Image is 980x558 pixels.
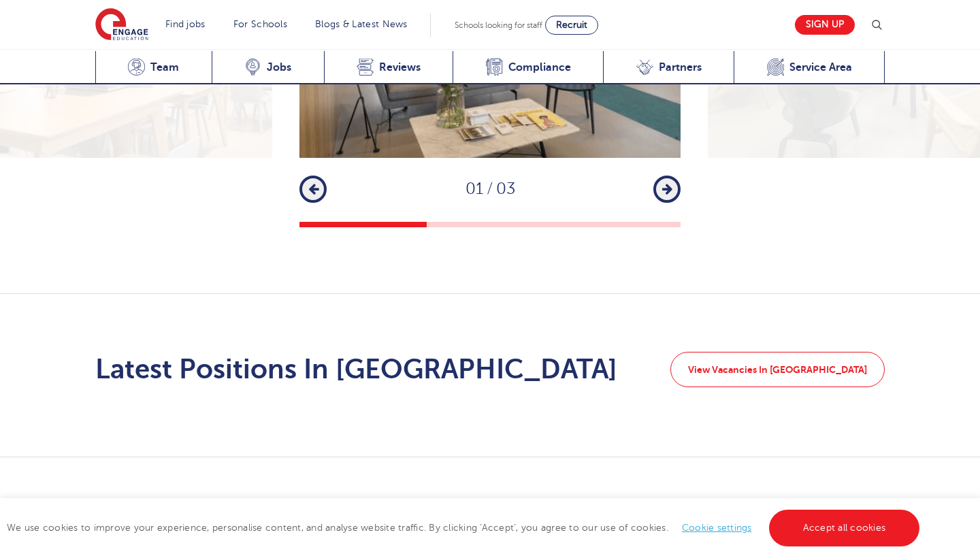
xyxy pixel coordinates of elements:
[212,51,324,84] a: Jobs
[455,20,542,30] span: Schools looking for staff
[267,61,291,74] span: Jobs
[379,61,421,74] span: Reviews
[682,523,752,533] a: Cookie settings
[496,180,515,198] span: 03
[659,61,702,74] span: Partners
[670,352,885,387] a: View Vacancies In [GEOGRAPHIC_DATA]
[7,523,923,533] span: We use cookies to improve your experience, personalise content, and analyse website traffic. By c...
[789,61,852,74] span: Service Area
[795,15,855,35] a: Sign up
[95,8,148,42] img: Engage Education
[453,51,603,84] a: Compliance
[734,51,885,84] a: Service Area
[465,180,483,198] span: 01
[165,19,206,29] a: Find jobs
[233,19,287,29] a: For Schools
[324,51,453,84] a: Reviews
[315,19,408,29] a: Blogs & Latest News
[150,61,179,74] span: Team
[427,222,554,227] button: 2 of 3
[545,16,598,35] a: Recruit
[508,61,571,74] span: Compliance
[483,180,496,198] span: /
[95,51,212,84] a: Team
[603,51,734,84] a: Partners
[95,353,617,386] h2: Latest Positions In [GEOGRAPHIC_DATA]
[299,222,427,227] button: 1 of 3
[769,510,920,546] a: Accept all cookies
[553,222,681,227] button: 3 of 3
[556,20,587,30] span: Recruit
